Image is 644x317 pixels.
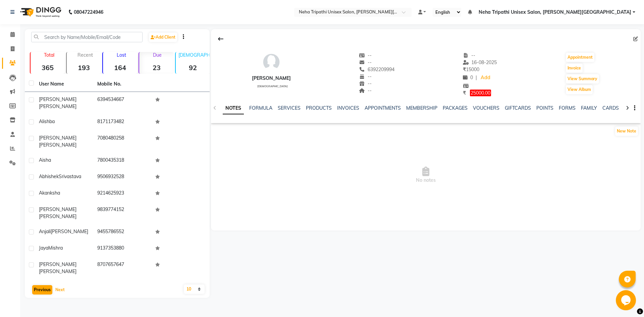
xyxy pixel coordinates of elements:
a: SERVICES [278,105,301,111]
span: Anjali [39,228,51,234]
p: Due [141,52,173,58]
span: Alishba [39,118,55,124]
td: 8707657647 [93,257,152,279]
span: Srivastava [59,173,81,179]
span: Akanksha [39,190,60,196]
td: 8171173482 [93,114,152,130]
span: [DEMOGRAPHIC_DATA] [257,85,288,88]
span: [PERSON_NAME] [39,103,76,109]
a: APPOINTMENTS [365,105,401,111]
span: [PERSON_NAME] [39,206,76,212]
span: Aisha [39,157,51,163]
a: NOTES [223,102,244,114]
span: -- [359,81,372,87]
button: Invoice [566,63,583,73]
span: Neha Tripathi Unisex Salon, [PERSON_NAME][GEOGRAPHIC_DATA] [479,9,631,16]
td: 9506932528 [93,169,152,186]
span: [PERSON_NAME] [39,268,76,274]
button: Previous [32,285,52,295]
a: INVOICES [337,105,359,111]
span: [PERSON_NAME] [51,228,88,234]
a: VOUCHERS [473,105,499,111]
a: FAMILY [581,105,597,111]
div: [PERSON_NAME] [252,75,291,82]
button: New Note [615,126,638,136]
span: 25000.00 [470,90,491,96]
a: PRODUCTS [306,105,332,111]
button: View Summary [566,74,599,84]
a: FORMS [559,105,576,111]
strong: 23 [139,63,173,72]
p: Total [33,52,65,58]
span: ₹ [463,66,466,72]
p: [DEMOGRAPHIC_DATA] [178,52,210,58]
button: View Album [566,85,593,94]
span: -- [359,52,372,58]
a: POINTS [536,105,553,111]
span: Abhishek [39,173,59,179]
td: 9137353880 [93,241,152,257]
td: 9455786552 [93,224,152,241]
button: Appointment [566,53,594,62]
a: CARDS [602,105,619,111]
td: 7080480258 [93,130,152,153]
b: 08047224946 [74,3,103,21]
img: logo [17,3,63,21]
span: [PERSON_NAME] [39,142,76,148]
span: Jaya [39,245,48,251]
span: [PERSON_NAME] [39,261,76,267]
span: [PERSON_NAME] [39,96,76,102]
a: MEMBERSHIP [406,105,437,111]
span: ₹ [463,90,466,96]
a: PACKAGES [443,105,468,111]
span: -- [359,59,372,65]
span: -- [359,73,372,80]
a: FORMULA [249,105,272,111]
td: 6394534667 [93,92,152,114]
strong: 92 [176,63,210,72]
iframe: chat widget [616,290,637,310]
a: Add Client [149,33,177,42]
td: 9839774152 [93,202,152,224]
p: Lost [106,52,137,58]
img: avatar [261,52,281,72]
span: -- [359,88,372,94]
strong: 365 [31,63,65,72]
p: Recent [69,52,101,58]
button: Next [54,285,66,295]
span: 0 [463,74,473,81]
span: 15000 [463,66,479,72]
span: 16-08-2025 [463,59,497,65]
th: Mobile No. [93,76,152,92]
td: 9214625923 [93,186,152,202]
span: Mishra [48,245,63,251]
span: [PERSON_NAME] [39,213,76,219]
th: User Name [35,76,93,92]
span: No notes [211,142,641,209]
a: GIFTCARDS [505,105,531,111]
span: [PERSON_NAME] [39,135,76,141]
strong: 164 [103,63,137,72]
span: | [476,74,477,81]
a: Add [480,73,491,83]
input: Search by Name/Mobile/Email/Code [31,32,143,42]
span: -- [463,52,476,58]
span: 6392209994 [359,66,394,72]
td: 7800435318 [93,153,152,169]
strong: 193 [67,63,101,72]
div: Back to Client [214,33,228,45]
